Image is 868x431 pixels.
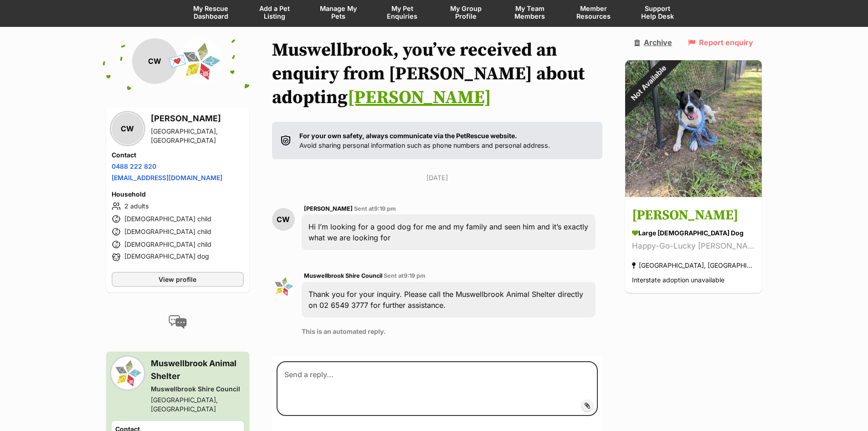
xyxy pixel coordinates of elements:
[167,52,188,71] span: 💌
[509,5,550,20] span: My Team Members
[112,239,244,250] li: [DEMOGRAPHIC_DATA] child
[302,282,596,317] div: Thank you for your inquiry. Please call the Muswellbrook Animal Shelter directly on 02 6549 3777 ...
[272,275,295,298] img: Muswellbrook Shire Council profile pic
[304,272,382,279] span: Muswellbrook Shire Council
[159,275,196,284] span: View profile
[272,173,603,182] p: [DATE]
[318,5,359,20] span: Manage My Pets
[112,213,244,224] li: [DEMOGRAPHIC_DATA] child
[112,226,244,237] li: [DEMOGRAPHIC_DATA] child
[299,132,517,140] strong: For your own safety, always communicate via the PetRescue website.
[112,162,156,170] a: 0488 222 820
[632,260,755,272] div: [GEOGRAPHIC_DATA], [GEOGRAPHIC_DATA]
[151,127,244,145] div: [GEOGRAPHIC_DATA], [GEOGRAPHIC_DATA]
[302,327,596,336] p: This is an automated reply.
[272,38,603,109] h1: Muswellbrook, you’ve received an enquiry from [PERSON_NAME] about adopting
[132,38,178,84] div: CW
[112,190,244,199] h4: Household
[190,5,231,20] span: My Rescue Dashboard
[688,38,753,47] a: Report enquiry
[254,5,295,20] span: Add a Pet Listing
[151,112,244,125] h3: [PERSON_NAME]
[632,240,755,253] div: Happy-Go-Lucky [PERSON_NAME]
[404,272,426,279] span: 9:19 pm
[374,205,396,212] span: 9:19 pm
[151,384,244,394] div: Muswellbrook Shire Council
[112,151,244,160] h4: Contact
[112,357,144,389] img: Muswellbrook Shire Council profile pic
[634,38,672,47] a: Archive
[112,174,222,182] a: [EMAIL_ADDRESS][DOMAIN_NAME]
[151,357,244,383] h3: Muswellbrook Animal Shelter
[178,38,223,84] img: Muswellbrook Shire Council profile pic
[573,5,614,20] span: Member Resources
[112,201,244,212] li: 2 adults
[610,45,686,121] div: Not Available
[354,205,396,212] span: Sent at
[299,131,550,151] p: Avoid sharing personal information such as phone numbers and personal address.
[151,395,244,414] div: [GEOGRAPHIC_DATA], [GEOGRAPHIC_DATA]
[112,113,144,145] div: CW
[637,5,678,20] span: Support Help Desk
[625,199,762,293] a: [PERSON_NAME] large [DEMOGRAPHIC_DATA] Dog Happy-Go-Lucky [PERSON_NAME] [GEOGRAPHIC_DATA], [GEOGR...
[625,190,762,199] a: Not Available
[302,214,596,250] div: Hi I’m looking for a good dog for me and my family and seen him and it’s exactly what we are look...
[382,5,423,20] span: My Pet Enquiries
[112,252,244,263] li: [DEMOGRAPHIC_DATA] dog
[446,5,487,20] span: My Group Profile
[384,272,426,279] span: Sent at
[304,205,353,212] span: [PERSON_NAME]
[169,315,187,329] img: conversation-icon-4a6f8262b818ee0b60e3300018af0b2d0b884aa5de6e9bcb8d3d4eeb1a70a7c4.svg
[632,228,755,238] div: large [DEMOGRAPHIC_DATA] Dog
[348,86,491,109] a: [PERSON_NAME]
[632,206,755,226] h3: [PERSON_NAME]
[272,208,295,231] div: CW
[112,272,244,287] a: View profile
[632,276,724,284] span: Interstate adoption unavailable
[625,60,762,197] img: Sam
